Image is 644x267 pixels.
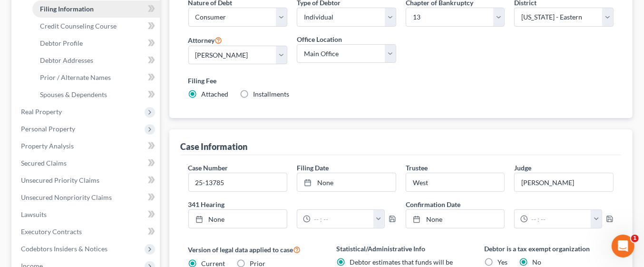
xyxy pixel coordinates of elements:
[188,76,614,86] label: Filing Fee
[297,34,342,44] label: Office Location
[40,90,107,99] span: Spouses & Dependents
[21,245,107,253] span: Codebtors Insiders & Notices
[188,34,223,46] label: Attorney
[32,52,160,69] a: Debtor Addresses
[189,173,287,191] input: Enter case number...
[40,73,111,81] span: Prior / Alternate Names
[21,227,82,236] span: Executory Contracts
[32,69,160,86] a: Prior / Alternate Names
[32,0,160,18] a: Filing Information
[32,35,160,52] a: Debtor Profile
[13,223,160,240] a: Executory Contracts
[21,210,47,218] span: Lawsuits
[515,173,613,191] input: --
[40,5,94,13] span: Filing Information
[13,138,160,155] a: Property Analysis
[13,206,160,223] a: Lawsuits
[21,193,112,201] span: Unsecured Nonpriority Claims
[188,244,317,255] label: Version of legal data applied to case
[13,172,160,189] a: Unsecured Priority Claims
[21,159,67,167] span: Secured Claims
[254,90,290,98] span: Installments
[514,163,531,173] label: Judge
[297,173,396,191] a: None
[40,22,117,30] span: Credit Counseling Course
[40,56,93,64] span: Debtor Addresses
[21,125,75,133] span: Personal Property
[21,108,62,116] span: Real Property
[188,163,228,173] label: Case Number
[189,210,287,228] a: None
[532,258,541,266] span: No
[528,210,591,228] input: -- : --
[21,176,99,184] span: Unsecured Priority Claims
[13,155,160,172] a: Secured Claims
[40,39,83,47] span: Debtor Profile
[13,189,160,206] a: Unsecured Nonpriority Claims
[297,163,329,173] label: Filing Date
[311,210,373,228] input: -- : --
[181,141,248,152] div: Case Information
[406,210,505,228] a: None
[406,163,428,173] label: Trustee
[336,244,465,254] label: Statistical/Administrative Info
[184,199,401,209] label: 341 Hearing
[21,142,74,150] span: Property Analysis
[32,86,160,103] a: Spouses & Dependents
[631,235,639,242] span: 1
[32,18,160,35] a: Credit Counseling Course
[406,173,505,191] input: --
[498,258,507,266] span: Yes
[484,244,613,254] label: Debtor is a tax exempt organization
[612,235,634,257] iframe: Intercom live chat
[401,199,618,209] label: Confirmation Date
[202,90,229,98] span: Attached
